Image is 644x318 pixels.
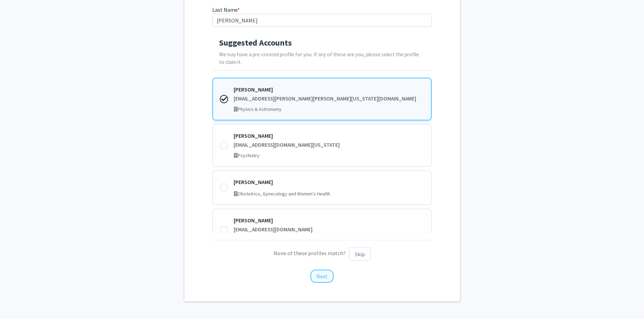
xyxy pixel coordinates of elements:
h4: Suggested Accounts [219,38,425,48]
button: Next [310,270,334,283]
div: [PERSON_NAME] [234,132,424,140]
p: We may have a pre-created profile for you. If any of these are you, please select the profile to ... [219,51,425,67]
div: [PERSON_NAME] [234,85,424,94]
span: Physics & Astronomy [238,106,282,112]
span: Obstetrics, Gynecology and Women’s Health [238,191,330,197]
div: [EMAIL_ADDRESS][DOMAIN_NAME][US_STATE] [234,141,424,149]
div: [EMAIL_ADDRESS][DOMAIN_NAME] [234,226,424,234]
span: Psychiatry [238,152,259,158]
span: Last Name [212,6,237,13]
div: [PERSON_NAME] [234,216,424,224]
div: [PERSON_NAME] [234,178,424,186]
iframe: Chat [5,287,29,313]
button: Skip [349,247,371,261]
div: [EMAIL_ADDRESS][PERSON_NAME][PERSON_NAME][US_STATE][DOMAIN_NAME] [234,95,424,103]
p: None of these profiles match? [212,247,432,261]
